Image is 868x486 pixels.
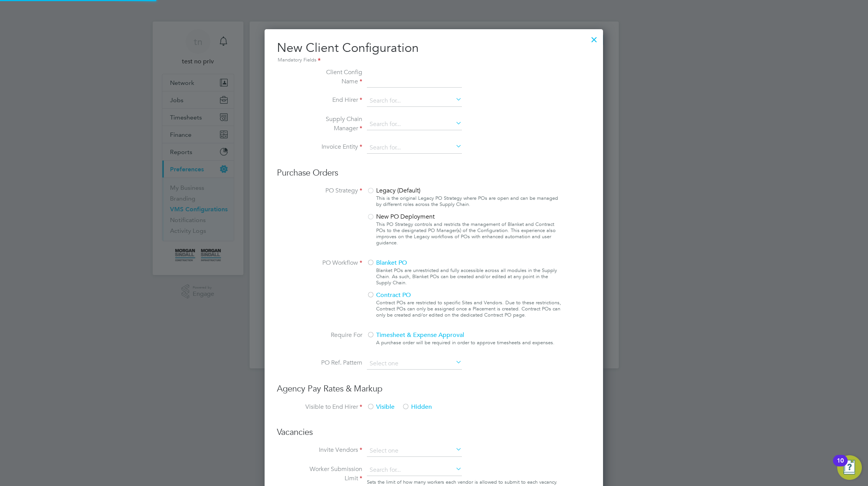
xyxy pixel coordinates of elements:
[367,445,462,457] input: Select one
[277,40,591,65] h2: New Client Configuration
[367,142,462,154] input: Search for...
[367,464,462,476] input: Search for...
[305,330,362,349] label: Require For
[837,455,862,480] button: Open Resource Center, 10 new notifications
[305,186,362,249] label: PO Strategy
[837,461,844,471] div: 10
[367,95,462,107] input: Search for...
[367,213,435,221] span: New PO Deployment
[277,56,591,65] div: Mandatory Fields
[376,340,563,346] div: A purchase order will be required in order to approve timesheets and expenses.
[367,331,464,339] span: Timesheet & Expense Approval
[376,195,563,207] div: This is the original Legacy PO Strategy where POs are open and can be managed by different roles ...
[277,427,591,438] h3: Vacancies
[305,445,362,455] label: Invite Vendors
[305,402,362,411] label: Visible to End Hirer
[277,383,591,395] h3: Agency Pay Rates & Markup
[305,258,362,321] label: PO Workflow
[376,221,563,246] div: This PO Strategy controls and restricts the management of Blanket and Contract POs to the designa...
[305,142,362,152] label: Invoice Entity
[376,267,563,286] div: Blanket POs are unrestricted and fully accessible across all modules in the Supply Chain. As such...
[402,403,432,411] span: Hidden
[367,403,395,411] span: Visible
[305,358,362,368] label: PO Ref. Pattern
[305,68,362,86] label: Client Config Name
[277,168,591,179] h3: Purchase Orders
[367,187,420,194] span: Legacy (Default)
[376,300,563,318] div: Contract POs are restricted to specific Sites and Vendors. Due to these restrictions, Contract PO...
[305,95,362,105] label: End Hirer
[367,259,407,267] span: Blanket PO
[367,119,462,130] input: Search for...
[367,358,462,370] input: Select one
[305,114,362,133] label: Supply Chain Manager
[367,291,411,299] span: Contract PO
